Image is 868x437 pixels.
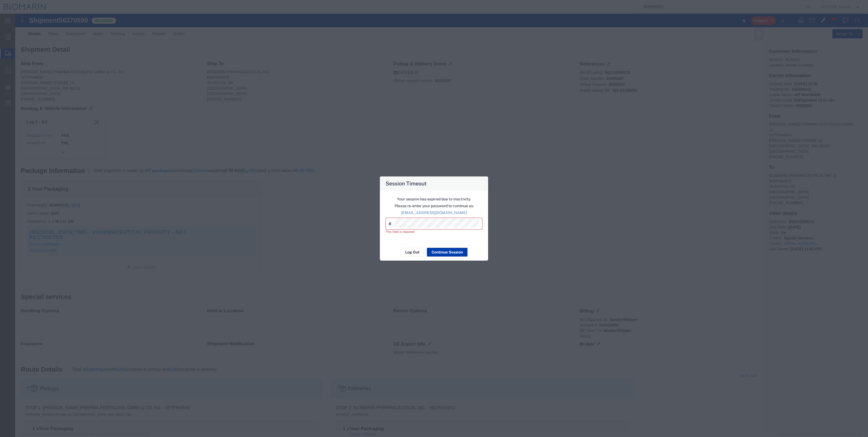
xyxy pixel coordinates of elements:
button: Continue Session [427,248,467,256]
p: [EMAIL_ADDRESS][DOMAIN_NAME] [386,210,482,216]
p: Please re-enter your password to continue as: [386,203,482,209]
button: Log Out [401,248,424,256]
h4: Session Timeout [386,179,427,187]
div: This field is required [386,230,482,234]
p: Your session has expired due to inactivity. [386,196,482,202]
